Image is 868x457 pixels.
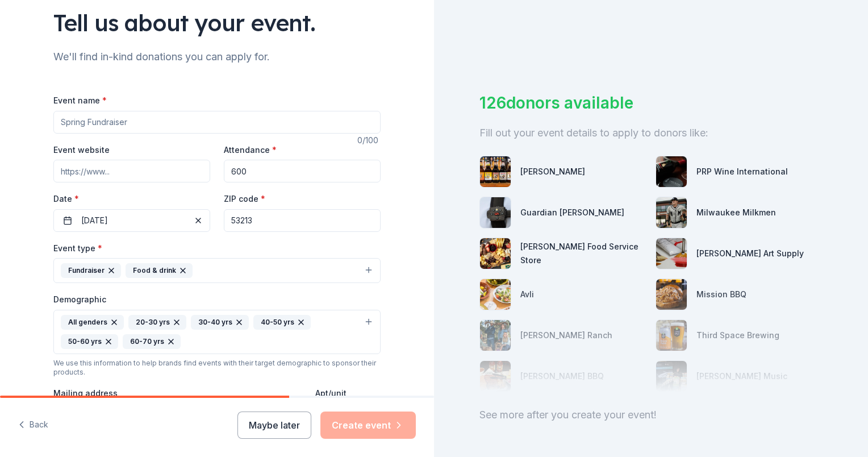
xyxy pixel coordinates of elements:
[128,315,186,330] div: 20-30 yrs
[126,263,193,278] div: Food & drink
[520,165,585,178] div: [PERSON_NAME]
[520,206,624,219] div: Guardian [PERSON_NAME]
[696,206,776,219] div: Milwaukee Milkmen
[253,315,311,330] div: 40-50 yrs
[656,156,687,187] img: photo for PRP Wine International
[696,247,804,260] div: [PERSON_NAME] Art Supply
[53,359,381,377] div: We use this information to help brands find events with their target demographic to sponsor their...
[53,7,381,39] div: Tell us about your event.
[18,413,48,437] button: Back
[357,134,381,147] div: 0 /100
[479,91,823,115] div: 126 donors available
[53,294,106,305] label: Demographic
[53,95,107,106] label: Event name
[123,334,181,349] div: 60-70 yrs
[315,388,347,399] label: Apt/unit
[224,160,381,182] input: 20
[479,406,823,424] div: See more after you create your event!
[53,388,118,399] label: Mailing address
[61,334,118,349] div: 50-60 yrs
[53,243,102,254] label: Event type
[53,144,110,156] label: Event website
[480,238,511,269] img: photo for Gordon Food Service Store
[656,238,687,269] img: photo for Trekell Art Supply
[479,124,823,142] div: Fill out your event details to apply to donors like:
[53,209,210,232] button: [DATE]
[53,193,210,205] label: Date
[53,160,210,182] input: https://www...
[480,197,511,228] img: photo for Guardian Angel Device
[237,412,311,439] button: Maybe later
[696,165,788,178] div: PRP Wine International
[224,209,381,232] input: 12345 (U.S. only)
[224,193,265,205] label: ZIP code
[191,315,249,330] div: 30-40 yrs
[61,263,121,278] div: Fundraiser
[61,315,124,330] div: All genders
[53,48,381,66] div: We'll find in-kind donations you can apply for.
[520,240,646,267] div: [PERSON_NAME] Food Service Store
[53,310,381,354] button: All genders20-30 yrs30-40 yrs40-50 yrs50-60 yrs60-70 yrs
[53,111,381,134] input: Spring Fundraiser
[224,144,277,156] label: Attendance
[480,156,511,187] img: photo for Sprecher
[656,197,687,228] img: photo for Milwaukee Milkmen
[53,258,381,283] button: FundraiserFood & drink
